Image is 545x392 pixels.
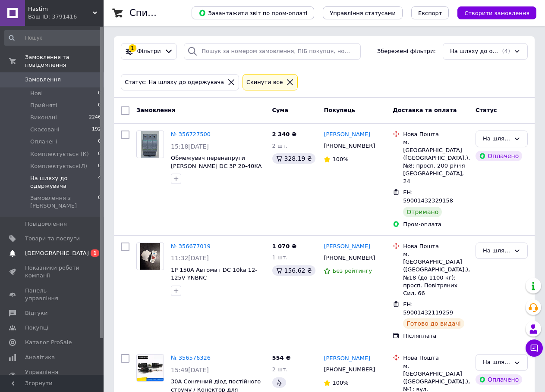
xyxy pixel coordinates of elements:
[140,243,161,270] img: Фото товару
[123,78,226,87] div: Статус: На шляху до одержувача
[476,107,497,113] span: Статус
[418,10,442,16] span: Експорт
[89,114,101,121] span: 2246
[464,10,529,16] span: Створити замовлення
[25,76,61,84] span: Замовлення
[25,264,80,280] span: Показники роботи компанії
[25,324,48,332] span: Покупці
[25,354,55,361] span: Аналітика
[171,367,209,373] span: 15:49[DATE]
[324,143,375,149] span: [PHONE_NUMBER]
[272,143,288,149] span: 2 шт.
[4,30,102,46] input: Пошук
[171,243,211,249] a: № 356677019
[403,301,453,316] span: ЕН: 59001432119259
[324,131,370,139] a: [PERSON_NAME]
[403,354,469,362] div: Нова Пошта
[171,155,262,177] span: Обмежувач перенапруги [PERSON_NAME] DC 3P 20-40KA 1000V Suntree
[98,150,101,158] span: 0
[332,156,348,162] span: 100%
[184,43,361,60] input: Пошук за номером замовлення, ПІБ покупця, номером телефону, Email, номером накладної
[457,6,536,19] button: Створити замовлення
[403,332,469,340] div: Післяплата
[171,355,211,361] a: № 356576326
[332,268,372,274] span: Без рейтингу
[25,339,72,346] span: Каталог ProSale
[91,249,99,257] span: 1
[502,48,510,54] span: (4)
[483,134,510,143] div: На шляху до одержувача
[25,249,89,257] span: [DEMOGRAPHIC_DATA]
[324,355,370,363] a: [PERSON_NAME]
[272,243,296,249] span: 1 070 ₴
[198,9,307,17] span: Завантажити звіт по пром-оплаті
[141,131,159,158] img: Фото товару
[450,47,501,56] span: На шляху до одержувача
[192,6,314,19] button: Завантажити звіт по пром-оплаті
[136,131,164,158] a: Фото товару
[403,221,469,228] div: Пром-оплата
[332,380,348,386] span: 100%
[25,235,80,243] span: Товари та послуги
[129,8,217,18] h1: Список замовлень
[98,174,101,190] span: 4
[28,5,93,13] span: Hastim
[324,107,355,113] span: Покупець
[272,366,288,373] span: 2 шт.
[449,9,536,16] a: Створити замовлення
[25,220,67,228] span: Повідомлення
[476,374,522,385] div: Оплачено
[377,47,436,56] span: Збережені фільтри:
[403,250,469,297] div: м. [GEOGRAPHIC_DATA] ([GEOGRAPHIC_DATA].), №18 (до 1100 кг): просп. Повітряних Сил, 66
[330,10,396,16] span: Управління статусами
[171,255,209,261] span: 11:32[DATE]
[98,102,101,109] span: 0
[476,151,522,161] div: Оплачено
[171,143,209,150] span: 15:18[DATE]
[30,102,57,109] span: Прийняті
[28,13,104,21] div: Ваш ID: 3791416
[98,194,101,210] span: 0
[272,131,296,137] span: 2 340 ₴
[98,162,101,170] span: 0
[171,131,211,137] a: № 356727500
[30,90,43,97] span: Нові
[129,44,136,52] div: 1
[30,138,57,146] span: Оплачені
[403,138,469,185] div: м. [GEOGRAPHIC_DATA] ([GEOGRAPHIC_DATA].), №8: просп. 200-річчя [GEOGRAPHIC_DATA], 24
[324,243,370,251] a: [PERSON_NAME]
[324,366,375,373] span: [PHONE_NUMBER]
[30,194,98,210] span: Замовлення з [PERSON_NAME]
[526,339,543,357] button: Чат з покупцем
[136,107,175,113] span: Замовлення
[272,107,288,113] span: Cума
[98,138,101,146] span: 0
[92,126,101,134] span: 192
[30,126,60,134] span: Скасовані
[403,243,469,250] div: Нова Пошта
[171,267,257,281] a: 1Р 150А Автомат DC 10ka 12-125V YNBNC
[272,355,291,361] span: 554 ₴
[272,265,315,276] div: 156.62 ₴
[403,189,453,204] span: ЕН: 59001432329158
[403,207,442,217] div: Отримано
[324,255,375,261] span: [PHONE_NUMBER]
[272,153,315,164] div: 328.19 ₴
[25,368,80,384] span: Управління сайтом
[25,287,80,302] span: Панель управління
[245,78,285,87] div: Cкинути все
[25,53,104,69] span: Замовлення та повідомлення
[323,6,403,19] button: Управління статусами
[483,358,510,367] div: На шляху до одержувача
[136,243,164,270] a: Фото товару
[30,174,98,190] span: На шляху до одержувача
[30,162,87,170] span: Комплектується(Л)
[98,90,101,97] span: 0
[25,309,47,317] span: Відгуки
[30,150,89,158] span: Комплектується (К)
[30,114,57,121] span: Виконані
[393,107,457,113] span: Доставка та оплата
[411,6,449,19] button: Експорт
[272,254,288,261] span: 1 шт.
